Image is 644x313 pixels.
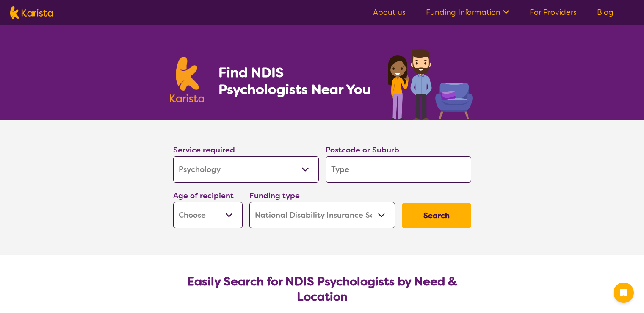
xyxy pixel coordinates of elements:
h2: Easily Search for NDIS Psychologists by Need & Location [180,274,464,305]
a: Funding Information [426,7,509,17]
label: Postcode or Suburb [326,145,399,155]
img: Karista logo [10,6,53,19]
a: About us [373,7,406,17]
img: psychology [385,46,475,120]
a: Blog [597,7,614,17]
input: Type [326,156,471,183]
label: Age of recipient [173,191,234,201]
label: Service required [173,145,235,155]
label: Funding type [249,191,300,201]
button: Search [402,203,471,228]
a: For Providers [530,7,577,17]
img: Karista logo [170,57,205,102]
h1: Find NDIS Psychologists Near You [218,64,375,98]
